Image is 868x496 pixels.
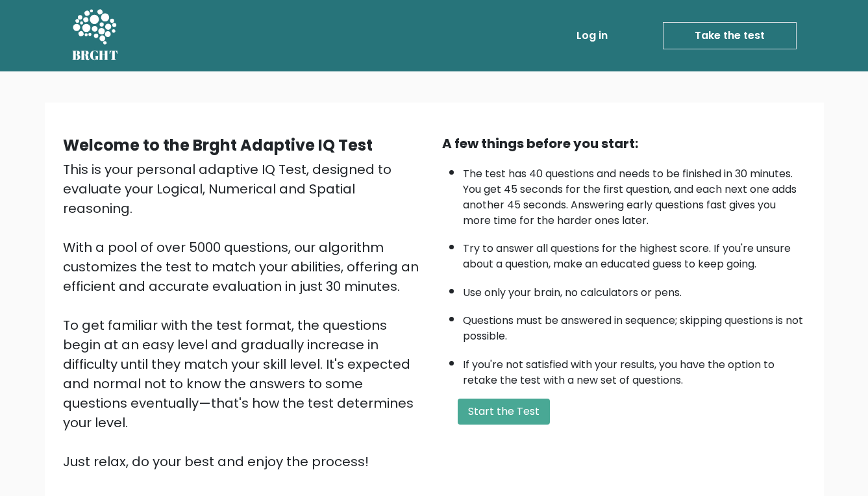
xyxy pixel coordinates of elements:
li: Questions must be answered in sequence; skipping questions is not possible. [463,306,806,344]
b: Welcome to the Brght Adaptive IQ Test [63,134,373,156]
button: Start the Test [458,399,550,425]
li: If you're not satisfied with your results, you have the option to retake the test with a new set ... [463,351,806,388]
a: Take the test [663,22,797,49]
div: A few things before you start: [442,134,806,153]
a: Log in [571,23,613,49]
li: The test has 40 questions and needs to be finished in 30 minutes. You get 45 seconds for the firs... [463,160,806,229]
div: This is your personal adaptive IQ Test, designed to evaluate your Logical, Numerical and Spatial ... [63,160,427,471]
a: BRGHT [72,5,119,66]
li: Try to answer all questions for the highest score. If you're unsure about a question, make an edu... [463,234,806,272]
li: Use only your brain, no calculators or pens. [463,279,806,301]
h5: BRGHT [72,47,119,63]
